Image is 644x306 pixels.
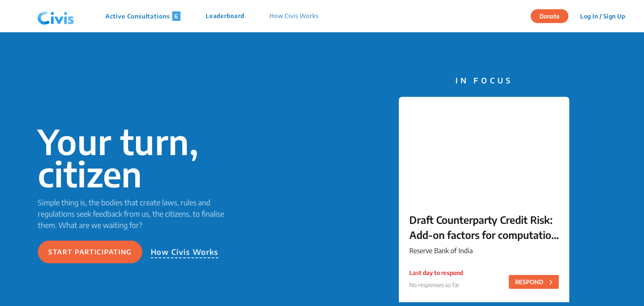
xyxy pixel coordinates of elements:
span: No responses so far [409,281,459,288]
span: 6 [172,11,181,21]
p: Active Consultations [105,11,181,21]
button: Donate [531,9,568,23]
p: Reserve Bank of India [409,246,559,256]
a: Donate [531,11,575,20]
button: RESPOND [509,275,559,289]
p: How Civis Works [270,11,319,21]
button: Log In / Sign Up [575,10,631,23]
p: Draft Counterparty Credit Risk: Add-on factors for computation of Potential Future Exposure - Rev... [409,212,559,242]
p: Simple thing is, the bodies that create laws, rules and regulations seek feedback from us, the ci... [38,197,237,231]
img: navlogo.png [34,4,78,29]
p: Leaderboard [206,11,244,21]
p: Last day to respond [409,268,463,277]
p: How Civis Works [151,246,219,258]
button: Start participating [38,241,142,263]
p: IN FOCUS [399,75,569,86]
p: Your turn, citizen [38,125,237,190]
